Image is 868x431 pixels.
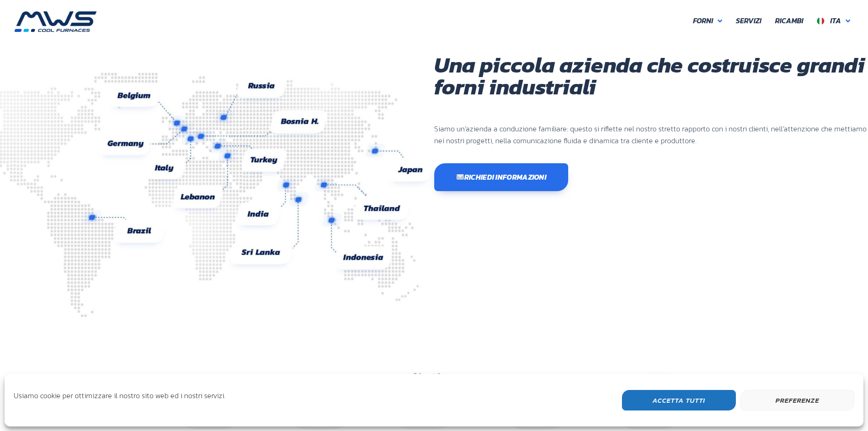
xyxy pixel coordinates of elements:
img: ✉️ [457,173,464,181]
span: Ricambi [775,15,803,27]
div: Usiamo cookie per ottimizzare il nostro sito web ed i nostri servizi. [14,390,226,408]
a: Ricambi [768,11,810,31]
img: MWS s.r.l. [15,11,97,32]
a: Servizi [729,11,768,31]
span: Ita [830,15,841,26]
span: Richiedi informazioni [456,173,547,181]
a: Forni [686,11,729,31]
button: Accetta Tutti [622,390,736,410]
a: ✉️Richiedi informazioni [434,163,569,191]
button: Preferenze [740,390,854,410]
a: Ita [810,11,857,31]
span: Servizi [736,15,761,27]
span: Forni [693,15,713,27]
